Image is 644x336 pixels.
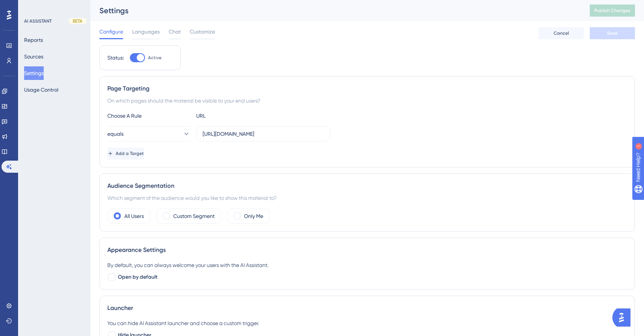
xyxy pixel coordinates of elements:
[24,33,43,47] button: Reports
[107,53,124,62] div: Status:
[203,130,324,138] input: yourwebsite.com/path
[554,30,569,36] span: Cancel
[173,212,215,221] label: Custom Segment
[18,2,47,11] span: Need Help?
[107,245,627,255] div: Appearance Settings
[107,129,124,138] span: equals
[24,66,44,80] button: Settings
[99,5,571,16] div: Settings
[52,4,55,10] div: 1
[107,261,627,270] div: By default, you can always welcome your users with the AI Assistant.
[612,306,635,329] iframe: UserGuiding AI Assistant Launcher
[107,304,627,313] div: Launcher
[594,8,630,14] span: Publish Changes
[607,30,618,36] span: Save
[124,212,144,221] label: All Users
[190,27,215,36] span: Customize
[107,147,144,160] button: Add a Target
[118,273,157,282] span: Open by default
[107,181,627,190] div: Audience Segmentation
[24,18,52,24] div: AI ASSISTANT
[107,96,627,105] div: On which pages should the material be visible to your end users?
[107,319,627,328] div: You can hide AI Assistant launcher and choose a custom trigger.
[132,27,160,36] span: Languages
[116,150,144,156] span: Add a Target
[107,111,190,120] div: Choose A Rule
[107,193,627,203] div: Which segment of the audience would you like to show this material to?
[590,27,635,39] button: Save
[590,5,635,17] button: Publish Changes
[24,83,58,97] button: Usage Control
[24,50,43,63] button: Sources
[107,84,627,93] div: Page Targeting
[169,27,181,36] span: Chat
[196,111,279,120] div: URL
[99,27,123,36] span: Configure
[539,27,584,39] button: Cancel
[107,126,190,141] button: equals
[244,212,263,221] label: Only Me
[69,18,87,24] div: BETA
[148,55,162,61] span: Active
